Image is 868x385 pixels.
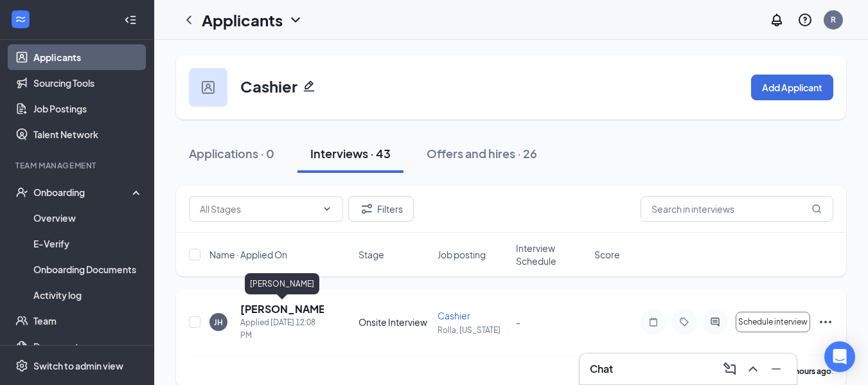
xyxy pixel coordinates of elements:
svg: ChevronUp [745,361,761,377]
button: Minimize [766,359,786,379]
h3: Cashier [240,75,297,97]
div: Offers and hires · 26 [427,145,537,161]
svg: UserCheck [15,186,28,199]
input: All Stages [200,202,317,216]
input: Search in interviews [641,196,833,222]
a: Overview [33,205,143,231]
svg: WorkstreamLogo [14,13,27,26]
button: Filter Filters [348,196,414,222]
div: Applications · 0 [189,145,274,161]
svg: Minimize [768,361,784,377]
span: Schedule interview [738,318,808,327]
h1: Applicants [202,9,283,31]
a: Documents [33,334,143,359]
a: Sourcing Tools [33,70,143,96]
span: Job posting [438,248,486,261]
a: Applicants [33,44,143,70]
svg: Ellipses [818,314,833,330]
div: R [831,14,836,25]
svg: ChevronDown [322,204,332,214]
h5: [PERSON_NAME] [240,302,324,316]
svg: Tag [677,317,692,327]
div: Interviews · 43 [310,145,391,161]
span: Interview Schedule [516,242,587,267]
div: Team Management [15,160,141,171]
svg: Filter [359,201,375,217]
button: ChevronUp [743,359,763,379]
svg: ChevronDown [288,12,303,28]
div: Onboarding [33,186,132,199]
span: - [516,316,520,328]
svg: Note [646,317,661,327]
button: Add Applicant [751,75,833,100]
img: user icon [202,81,215,94]
a: Onboarding Documents [33,256,143,282]
svg: Settings [15,359,28,372]
div: Applied [DATE] 12:08 PM [240,316,324,342]
button: ComposeMessage [720,359,740,379]
button: Schedule interview [736,312,810,332]
div: JH [214,317,223,328]
a: Job Postings [33,96,143,121]
div: Onsite Interview [359,316,429,328]
svg: QuestionInfo [797,12,813,28]
svg: Pencil [303,80,315,93]
svg: ChevronLeft [181,12,197,28]
div: Switch to admin view [33,359,123,372]
h3: Chat [590,362,613,376]
span: Cashier [438,310,470,321]
p: Rolla, [US_STATE] [438,325,508,336]
span: Name · Applied On [209,248,287,261]
svg: ComposeMessage [722,361,738,377]
div: [PERSON_NAME] [245,273,319,294]
svg: MagnifyingGlass [811,204,822,214]
svg: ActiveChat [707,317,723,327]
svg: Notifications [769,12,784,28]
div: Open Intercom Messenger [824,341,855,372]
a: Talent Network [33,121,143,147]
a: E-Verify [33,231,143,256]
a: Team [33,308,143,334]
span: Stage [359,248,384,261]
span: Score [594,248,620,261]
svg: Collapse [124,13,137,26]
b: 2 hours ago [789,366,831,376]
a: Activity log [33,282,143,308]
